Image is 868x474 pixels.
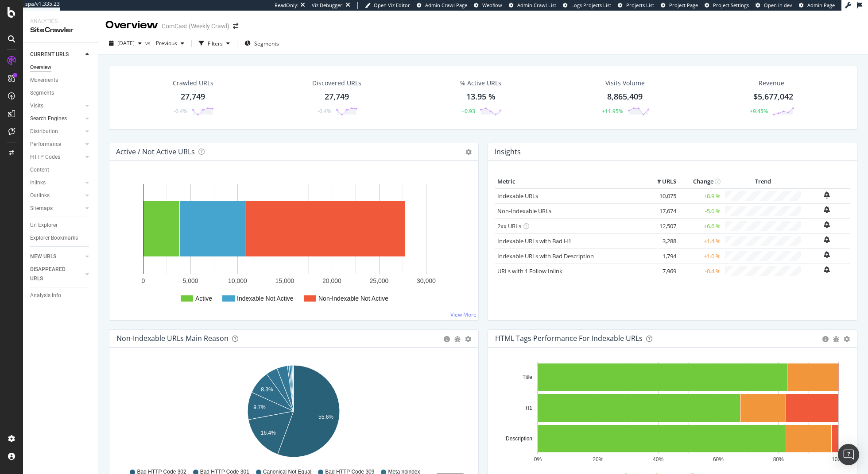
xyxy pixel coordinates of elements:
[643,233,678,248] td: 3,288
[30,178,83,187] a: Inlinks
[30,178,46,187] div: Inlinks
[678,203,723,218] td: -5.0 %
[237,295,294,302] text: Indexable Not Active
[474,2,502,9] a: Webflow
[799,2,835,9] a: Admin Page
[241,36,283,50] button: Segments
[370,277,389,284] text: 25,000
[824,251,830,258] div: bell-plus
[30,165,92,175] a: Content
[254,40,279,47] span: Segments
[607,91,643,103] div: 8,865,409
[30,114,67,123] div: Search Engines
[678,233,723,248] td: +1.4 %
[593,456,603,463] text: 20%
[116,175,471,313] svg: A chart.
[365,2,410,9] a: Open Viz Editor
[181,91,205,103] div: 27,749
[602,107,623,115] div: +11.95%
[30,76,92,85] a: Movements
[509,2,556,9] a: Admin Crawl List
[261,430,276,436] text: 16.4%
[195,36,233,50] button: Filters
[465,149,472,155] i: Options
[30,63,92,72] a: Overview
[228,277,247,284] text: 10,000
[773,456,784,463] text: 80%
[454,336,461,342] div: bug
[723,175,803,188] th: Trend
[30,76,58,85] div: Movements
[678,264,723,279] td: -0.4 %
[534,456,542,463] text: 0%
[750,107,768,115] div: +9.45%
[116,146,195,158] h4: Active / Not Active URLs
[444,336,450,342] div: circle-info
[526,405,533,411] text: H1
[30,127,83,136] a: Distribution
[30,265,83,283] a: DISAPPEARED URLS
[822,336,829,342] div: circle-info
[145,39,152,47] span: vs
[460,79,501,88] div: % Active URLs
[30,191,50,200] div: Outlinks
[174,107,187,115] div: -0.4%
[30,221,58,230] div: Url Explorer
[461,107,475,115] div: +0.93
[824,236,830,243] div: bell-plus
[571,2,611,8] span: Logs Projects List
[152,36,188,50] button: Previous
[643,264,678,279] td: 7,969
[497,237,571,245] a: Indexable URLs with Bad H1
[523,374,533,380] text: Title
[182,277,198,284] text: 5,000
[832,456,845,463] text: 100%
[30,101,43,111] div: Visits
[425,2,467,8] span: Admin Crawl Page
[312,79,361,88] div: Discovered URLs
[833,336,839,342] div: bug
[30,291,61,300] div: Analysis Info
[30,153,83,162] a: HTTP Codes
[30,63,51,72] div: Overview
[322,277,341,284] text: 20,000
[643,188,678,204] td: 10,075
[30,204,83,213] a: Sitemaps
[374,2,410,8] span: Open Viz Editor
[563,2,611,9] a: Logs Projects List
[824,206,830,213] div: bell-plus
[116,362,471,464] svg: A chart.
[30,291,92,300] a: Analysis Info
[275,277,294,284] text: 15,000
[30,25,91,35] div: SiteCrawler
[661,2,698,9] a: Project Page
[807,2,835,8] span: Admin Page
[824,191,830,199] div: bell-plus
[275,2,298,9] div: ReadOnly:
[325,91,349,103] div: 27,749
[753,91,793,102] span: $5,677,042
[466,91,496,103] div: 13.95 %
[195,295,212,302] text: Active
[824,266,830,273] div: bell-plus
[618,2,654,9] a: Projects List
[312,2,344,9] div: Viz Debugger:
[208,40,223,47] div: Filters
[30,191,83,200] a: Outlinks
[105,18,158,33] div: Overview
[173,79,213,88] div: Crawled URLs
[838,444,859,465] div: Open Intercom Messenger
[756,2,792,9] a: Open in dev
[152,39,177,47] span: Previous
[116,334,229,343] div: Non-Indexable URLs Main Reason
[495,362,849,464] svg: A chart.
[497,222,521,230] a: 2xx URLs
[117,39,135,47] span: 2025 Aug. 9th
[764,2,792,8] span: Open in dev
[30,88,54,98] div: Segments
[713,456,724,463] text: 60%
[653,456,663,463] text: 40%
[30,140,61,149] div: Performance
